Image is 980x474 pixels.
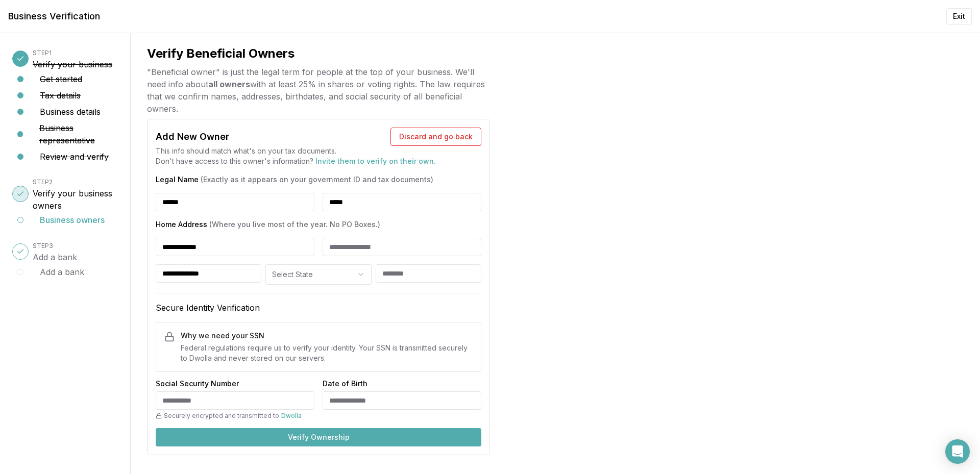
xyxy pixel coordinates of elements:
[156,174,481,185] label: Legal Name
[33,242,53,250] span: STEP 3
[33,187,118,212] h3: Verify your business owners
[281,412,302,420] a: Dwolla
[33,178,53,186] span: STEP 2
[181,331,473,341] h4: Why we need your SSN
[147,66,490,115] p: "Beneficial owner" is just the legal term for people at the top of your business. We'll need info...
[33,239,77,263] button: STEP3Add a bank
[40,89,81,102] button: Tax details
[209,220,380,229] span: (Where you live most of the year. No PO Boxes.)
[40,266,84,278] button: Add a bank
[156,412,314,420] div: Securely encrypted and transmitted to
[39,122,118,146] button: Business representative
[33,46,112,70] button: STEP1Verify your business
[156,428,481,446] button: Verify Ownership
[315,156,436,166] button: Invite them to verify on their own.
[208,79,250,89] b: all owners
[33,251,77,263] h3: Add a bank
[323,380,481,387] label: Date of Birth
[156,146,481,166] div: This info should match what's on your tax documents. Don't have access to this owner's information?
[181,343,473,363] p: Federal regulations require us to verify your identity. Your SSN is transmitted securely to Dwoll...
[390,128,481,146] button: Discard and go back
[40,73,82,85] button: Get started
[33,58,112,70] h3: Verify your business
[33,49,52,57] span: STEP 1
[945,439,970,464] div: Open Intercom Messenger
[201,175,433,184] span: (Exactly as it appears on your government ID and tax documents)
[156,380,314,387] label: Social Security Number
[33,175,118,212] button: STEP2Verify your business owners
[8,9,100,23] h1: Business Verification
[147,45,490,62] h2: Verify Beneficial Owners
[946,8,972,24] button: Exit
[40,106,101,118] button: Business details
[40,214,105,226] button: Business owners
[40,151,109,163] button: Review and verify
[156,130,229,144] div: Add New Owner
[156,219,481,230] label: Home Address
[156,302,481,314] h3: Secure Identity Verification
